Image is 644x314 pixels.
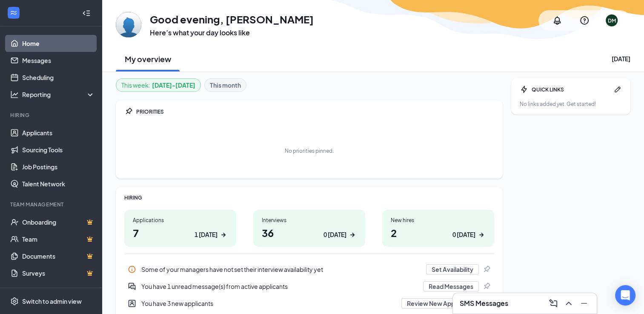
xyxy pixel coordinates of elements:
[124,278,494,295] div: You have 1 unread message(s) from active applicants
[382,210,494,247] a: New hires20 [DATE]ArrowRight
[460,299,508,308] h3: SMS Messages
[22,158,95,175] a: Job Postings
[133,226,228,240] h1: 7
[141,299,396,308] div: You have 3 new applicants
[613,85,622,94] svg: Pen
[401,298,479,308] button: Review New Applicants
[9,9,18,17] svg: WorkstreamLogo
[262,217,357,224] div: Interviews
[10,111,93,119] div: Hiring
[576,297,590,310] button: Minimize
[532,86,610,93] div: QUICK LINKS
[253,210,365,247] a: Interviews360 [DATE]ArrowRight
[22,297,82,305] div: Switch to admin view
[482,282,491,291] svg: Pin
[128,282,136,291] svg: DoubleChatActive
[426,264,479,274] button: Set Availability
[152,80,195,90] b: [DATE] - [DATE]
[520,85,528,94] svg: Bolt
[615,285,635,305] div: Open Intercom Messenger
[121,80,195,90] div: This week :
[423,281,479,291] button: Read Messages
[124,295,494,312] div: You have 3 new applicants
[262,226,357,240] h1: 36
[116,12,141,37] img: Dan Murphy
[150,12,314,26] h1: Good evening, [PERSON_NAME]
[124,210,236,247] a: Applications71 [DATE]ArrowRight
[124,278,494,295] a: DoubleChatActiveYou have 1 unread message(s) from active applicantsRead MessagesPin
[561,297,575,310] button: ChevronUp
[150,28,314,37] h3: Here’s what your day looks like
[391,217,486,224] div: New hires
[482,265,491,274] svg: Pin
[612,54,630,63] div: [DATE]
[22,90,95,99] div: Reporting
[22,52,95,69] a: Messages
[22,124,95,141] a: Applicants
[552,15,562,26] svg: Notifications
[210,80,241,90] b: This month
[219,231,228,239] svg: ArrowRight
[195,230,218,239] div: 1 [DATE]
[124,261,494,278] a: InfoSome of your managers have not set their interview availability yetSet AvailabilityPin
[548,298,558,308] svg: ComposeMessage
[452,230,475,239] div: 0 [DATE]
[22,214,95,231] a: OnboardingCrown
[520,100,622,108] div: No links added yet. Get started!
[133,217,228,224] div: Applications
[579,15,590,26] svg: QuestionInfo
[285,147,334,154] div: No priorities pinned.
[564,298,574,308] svg: ChevronUp
[10,90,19,99] svg: Analysis
[323,230,346,239] div: 0 [DATE]
[136,108,494,115] div: PRIORITIES
[22,175,95,192] a: Talent Network
[477,231,486,239] svg: ArrowRight
[579,298,589,308] svg: Minimize
[10,201,93,208] div: Team Management
[124,295,494,312] a: UserEntityYou have 3 new applicantsReview New ApplicantsPin
[608,17,616,24] div: DM
[22,231,95,248] a: TeamCrown
[22,69,95,86] a: Scheduling
[82,9,91,17] svg: Collapse
[128,265,136,274] svg: Info
[124,194,494,201] div: HIRING
[348,231,357,239] svg: ArrowRight
[10,297,19,305] svg: Settings
[125,54,171,64] h2: My overview
[22,248,95,265] a: DocumentsCrown
[124,261,494,278] div: Some of your managers have not set their interview availability yet
[391,226,486,240] h1: 2
[141,265,421,274] div: Some of your managers have not set their interview availability yet
[546,297,559,310] button: ComposeMessage
[141,282,418,291] div: You have 1 unread message(s) from active applicants
[124,107,133,116] svg: Pin
[22,35,95,52] a: Home
[22,141,95,158] a: Sourcing Tools
[22,265,95,282] a: SurveysCrown
[128,299,136,308] svg: UserEntity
